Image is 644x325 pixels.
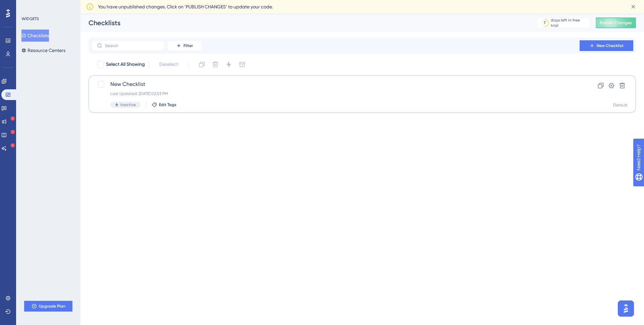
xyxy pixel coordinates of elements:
[89,18,520,28] div: Checklists
[24,301,72,312] button: Upgrade Plan
[16,2,42,10] span: Need Help?
[596,17,636,28] button: Publish Changes
[159,60,178,68] span: Deselect
[21,30,49,42] button: Checklists
[153,58,184,71] button: Deselect
[110,80,560,88] span: New Checklist
[21,44,65,56] button: Resource Centers
[580,40,633,51] button: New Checklist
[105,43,159,48] input: Search
[98,3,273,11] span: You have unpublished changes. Click on ‘PUBLISH CHANGES’ to update your code.
[600,20,632,26] span: Publish Changes
[551,17,588,28] div: days left in free trial
[159,102,176,107] span: Edit Tags
[544,20,546,26] div: 7
[152,102,176,107] button: Edit Tags
[613,102,628,108] div: Default
[39,304,65,309] span: Upgrade Plan
[106,60,145,68] span: Select All Showing
[597,43,624,48] span: New Checklist
[183,43,193,48] span: Filter
[110,91,560,96] div: Last Updated: [DATE] 02:53 PM
[120,102,136,107] span: Inactive
[21,16,39,21] div: WIDGETS
[616,298,636,319] iframe: UserGuiding AI Assistant Launcher
[168,40,201,51] button: Filter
